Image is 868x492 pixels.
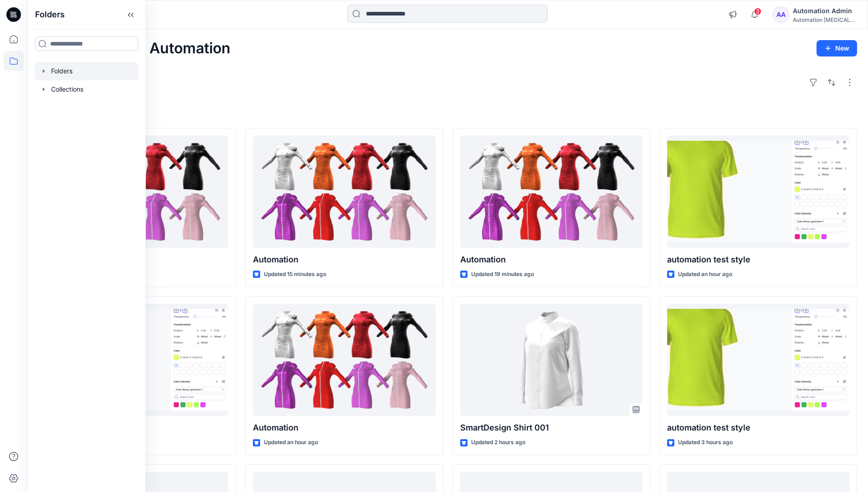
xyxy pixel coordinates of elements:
div: Automation [MEDICAL_DATA]... [793,16,857,23]
div: AA [773,6,789,23]
p: Updated an hour ago [678,270,732,279]
p: Automation [253,253,435,266]
p: Automation [253,421,435,434]
p: Updated 15 minutes ago [264,270,326,279]
div: Automation Admin [793,5,857,16]
span: 3 [754,8,761,15]
p: Updated an hour ago [264,438,318,447]
a: automation test style [667,136,849,248]
p: SmartDesign Shirt 001 [460,421,642,434]
a: Automation [253,136,435,248]
a: Automation [253,304,435,416]
a: automation test style [667,304,849,416]
h4: Styles [38,108,857,119]
a: SmartDesign Shirt 001 [460,304,642,416]
button: New [817,40,857,56]
p: Automation [460,253,642,266]
p: Updated 2 hours ago [471,438,525,447]
p: automation test style [667,421,849,434]
p: Updated 19 minutes ago [471,270,534,279]
a: Automation [460,136,642,248]
p: automation test style [667,253,849,266]
p: Updated 3 hours ago [678,438,733,447]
